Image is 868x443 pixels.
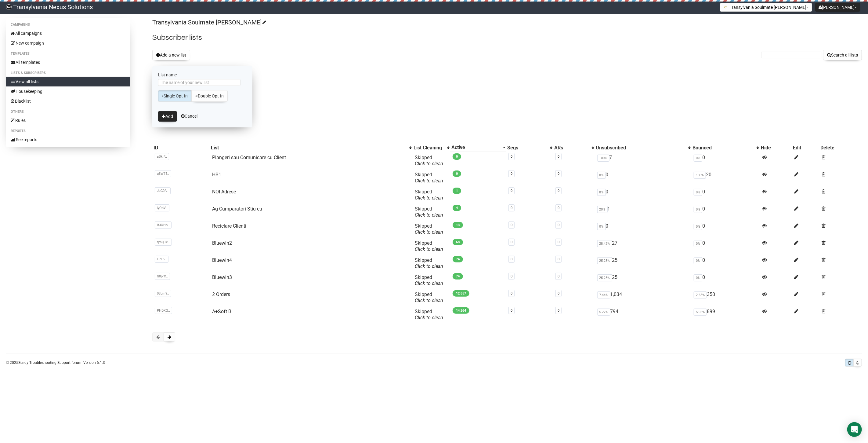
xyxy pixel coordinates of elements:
[691,169,760,186] td: 20
[558,274,559,278] a: 0
[694,291,707,298] span: 2.65%
[415,172,443,184] span: Skipped
[507,145,547,151] div: Segs
[155,273,170,280] span: G0prC..
[597,257,612,264] span: 25.25%
[453,205,461,211] span: 4
[595,272,692,289] td: 25
[453,222,463,228] span: 13
[511,309,512,313] a: 0
[415,280,443,286] a: Click to clean
[414,145,444,151] div: List Cleaning
[415,257,443,269] span: Skipped
[154,145,208,151] div: ID
[595,238,692,255] td: 27
[6,96,130,106] a: Blacklist
[694,155,702,162] span: 0%
[761,145,791,151] div: Hide
[691,186,760,203] td: 0
[723,5,728,9] img: 1.png
[415,206,443,218] span: Skipped
[453,307,469,314] span: 14,264
[693,145,754,151] div: Bounced
[819,143,862,152] th: Delete: No sort applied, sorting is disabled
[6,108,130,115] li: Others
[453,239,463,245] span: 68
[720,3,812,12] button: Transylvania Soulmate [PERSON_NAME]
[155,204,169,211] span: iyQnV..
[553,143,595,152] th: ARs: No sort applied, activate to apply an ascending sort
[212,155,286,160] a: Plangeri sau Comunicare cu Client
[18,361,28,365] a: Sendy
[691,238,760,255] td: 0
[152,19,265,26] a: Transylvania Soulmate [PERSON_NAME]
[212,189,236,195] a: NOI Adrese
[158,111,177,122] button: Add
[6,4,12,10] img: 586cc6b7d8bc403f0c61b981d947c989
[511,155,512,159] a: 0
[847,422,862,437] div: Open Intercom Messenger
[511,291,512,295] a: 0
[691,143,760,152] th: Bounced: No sort applied, activate to apply an ascending sort
[415,195,443,201] a: Click to clean
[558,291,559,295] a: 0
[595,289,692,306] td: 1,034
[155,239,172,246] span: qmQTe..
[415,178,443,184] a: Click to clean
[694,206,702,213] span: 0%
[793,145,818,151] div: Edit
[595,203,692,221] td: 1
[6,69,130,77] li: Lists & subscribers
[558,172,559,176] a: 0
[694,240,702,247] span: 0%
[597,309,610,316] span: 5.27%
[595,255,692,272] td: 25
[511,189,512,193] a: 0
[821,145,861,151] div: Delete
[415,189,443,201] span: Skipped
[823,50,862,60] button: Search all lists
[453,188,461,194] span: 1
[158,90,192,102] a: Single Opt-In
[511,240,512,244] a: 0
[6,38,130,48] a: New campaign
[597,274,612,281] span: 25.25%
[691,289,760,306] td: 350
[155,256,168,263] span: LirF6..
[6,28,130,38] a: All campaigns
[6,135,130,145] a: See reports
[453,170,461,177] span: 0
[558,309,559,313] a: 0
[29,361,56,365] a: Troubleshooting
[212,206,262,212] a: Ag Cumparatori Stiu eu
[558,155,559,159] a: 0
[451,145,500,151] div: Active
[694,172,706,179] span: 100%
[453,153,461,160] span: 0
[158,79,241,86] input: The name of your new list
[415,309,443,320] span: Skipped
[152,143,210,152] th: ID: No sort applied, sorting is disabled
[181,114,197,119] a: Cancel
[158,72,247,78] label: List name
[691,152,760,169] td: 0
[694,189,702,196] span: 0%
[595,186,692,203] td: 0
[6,57,130,67] a: All templates
[415,161,443,167] a: Click to clean
[155,221,172,229] span: RJOHo..
[155,290,171,297] span: 08Jm9..
[815,3,860,12] button: [PERSON_NAME]
[415,315,443,320] a: Click to clean
[450,143,506,152] th: Active: Ascending sort applied, activate to apply a descending sort
[691,255,760,272] td: 0
[558,189,559,193] a: 0
[152,50,190,60] button: Add a new list
[597,155,609,162] span: 100%
[760,143,792,152] th: Hide: No sort applied, sorting is disabled
[212,291,230,297] a: 2 Orders
[155,307,172,314] span: PHDXQ..
[415,240,443,252] span: Skipped
[415,223,443,235] span: Skipped
[506,143,553,152] th: Segs: No sort applied, activate to apply an ascending sort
